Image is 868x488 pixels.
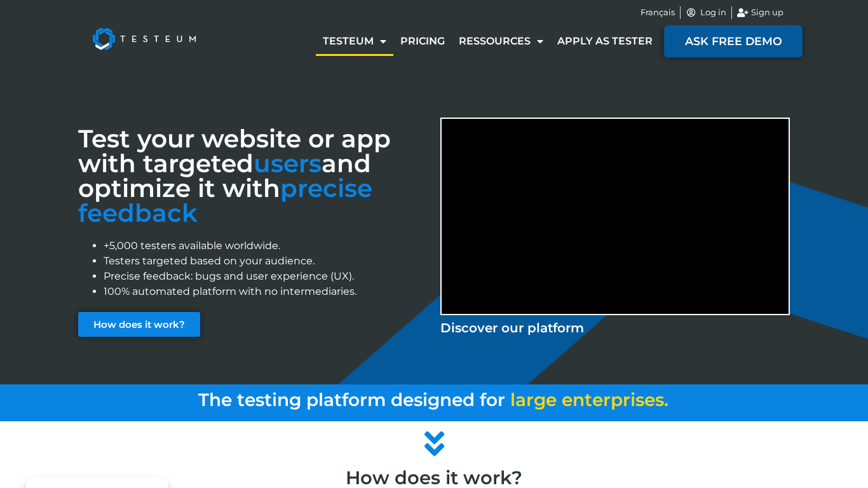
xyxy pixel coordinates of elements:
a: How does it work? [78,312,200,337]
span: Sign up [748,6,783,19]
a: ASK FREE DEMO [664,25,803,57]
a: Log in [686,6,726,19]
font: precise feedback [78,173,372,228]
li: +5,000 testers available worldwide. [104,238,428,254]
iframe: Discover Testeum [442,119,789,314]
h2: How does it work? [72,468,796,487]
a: Pricing [393,27,452,56]
li: 100% automated platform with no intermediaries. [104,284,428,299]
a: Testeum [316,27,393,56]
span: How does it work? [93,320,185,329]
li: Testers targeted based on your audience. [104,254,428,269]
span: ASK FREE DEMO [685,36,782,47]
a: Apply as tester [550,27,660,56]
span: Log in [697,6,726,19]
nav: Menu [316,27,660,56]
span: users [254,148,322,179]
img: Testeum Logo - Application crowdtesting platform [78,13,210,64]
a: Français [641,6,675,19]
h3: Test your website or app with targeted and optimize it with [78,126,428,226]
a: Ressources [452,27,550,56]
span: The testing platform designed for [198,389,505,410]
a: Sign up [737,6,784,19]
p: Discover our platform [440,318,790,337]
li: Precise feedback: bugs and user experience (UX). [104,269,428,284]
